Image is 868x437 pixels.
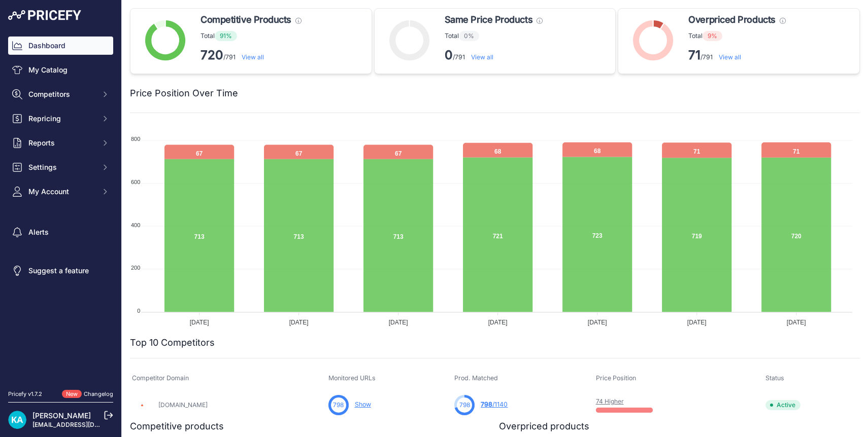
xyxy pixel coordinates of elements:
a: Show [355,400,371,408]
a: Alerts [8,223,113,241]
a: 798/1140 [481,400,508,408]
nav: Sidebar [8,37,113,378]
span: 798 [459,400,470,410]
a: [DOMAIN_NAME] [158,401,208,409]
span: New [62,390,82,398]
span: Price Position [596,374,636,382]
a: Suggest a feature [8,262,113,280]
span: 798 [481,400,492,408]
a: [EMAIL_ADDRESS][DOMAIN_NAME] [32,421,139,428]
strong: 71 [688,48,700,62]
div: Pricefy v1.7.2 [8,390,42,398]
a: View all [471,53,493,61]
span: Monitored URLs [328,374,376,382]
span: 9% [703,31,722,41]
span: Competitor Domain [132,374,189,382]
a: Dashboard [8,37,113,55]
button: Settings [8,158,113,176]
a: Changelog [84,390,113,397]
p: /791 [201,47,302,63]
h2: Price Position Over Time [130,86,238,100]
tspan: [DATE] [488,319,508,326]
p: Total [445,31,543,41]
img: Pricefy Logo [8,10,81,20]
tspan: 200 [131,265,140,271]
span: Settings [28,162,95,172]
p: /791 [445,47,543,63]
tspan: [DATE] [588,319,607,326]
button: Reports [8,134,113,152]
tspan: [DATE] [787,319,806,326]
span: 0% [459,31,479,41]
span: Reports [28,138,95,148]
span: 91% [215,31,237,41]
span: Overpriced Products [688,13,775,27]
span: Competitive Products [201,13,291,27]
p: /791 [688,47,785,63]
span: My Account [28,187,95,197]
a: [PERSON_NAME] [32,411,91,420]
strong: 0 [445,48,453,62]
span: Same Price Products [445,13,532,27]
span: Prod. Matched [454,374,498,382]
a: 74 Higher [596,397,624,405]
tspan: 0 [137,308,140,314]
h2: Top 10 Competitors [130,336,215,350]
span: 798 [333,400,344,410]
tspan: 400 [131,222,140,228]
span: Repricing [28,114,95,124]
span: Status [765,374,784,382]
strong: 720 [201,48,223,62]
h2: Overpriced products [499,419,589,433]
span: Active [765,400,800,410]
a: My Catalog [8,61,113,79]
button: Repricing [8,110,113,128]
tspan: 600 [131,179,140,185]
span: Competitors [28,89,95,99]
tspan: [DATE] [289,319,309,326]
tspan: [DATE] [389,319,408,326]
a: View all [719,53,741,61]
p: Total [201,31,302,41]
tspan: [DATE] [190,319,209,326]
button: My Account [8,183,113,201]
tspan: [DATE] [687,319,707,326]
h2: Competitive products [130,419,224,433]
button: Competitors [8,85,113,103]
p: Total [688,31,785,41]
tspan: 800 [131,136,140,142]
a: View all [242,53,264,61]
